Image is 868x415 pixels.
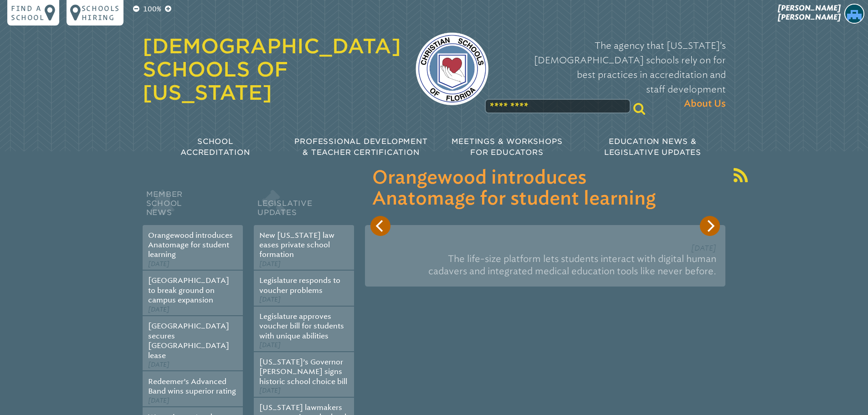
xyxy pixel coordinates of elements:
span: [DATE] [259,296,281,303]
a: New [US_STATE] law eases private school formation [259,231,334,259]
span: Meetings & Workshops for Educators [452,137,563,157]
span: About Us [684,97,726,111]
span: Professional Development & Teacher Certification [294,137,427,157]
span: [DATE] [691,244,716,252]
button: Previous [370,216,390,236]
a: [US_STATE]’s Governor [PERSON_NAME] signs historic school choice bill [259,358,347,386]
span: [DATE] [148,361,169,369]
img: 49a54f7e02998ca6e2af28b0999cb579 [844,4,864,24]
a: [GEOGRAPHIC_DATA] to break ground on campus expansion [148,276,229,304]
a: [DEMOGRAPHIC_DATA] Schools of [US_STATE] [143,34,401,104]
a: Legislature approves voucher bill for students with unique abilities [259,312,344,340]
a: Redeemer’s Advanced Band wins superior rating [148,377,236,395]
img: csf-logo-web-colors.png [416,32,488,105]
span: [DATE] [259,387,281,395]
button: Next [700,216,720,236]
span: Education News & Legislative Updates [604,137,701,157]
span: [DATE] [148,397,169,405]
h2: Member School News [143,188,243,225]
span: [DATE] [259,341,281,349]
h3: Orangewood introduces Anatomage for student learning [372,168,718,210]
a: [GEOGRAPHIC_DATA] secures [GEOGRAPHIC_DATA] lease [148,322,229,359]
p: Find a school [11,4,45,22]
p: Schools Hiring [82,4,120,22]
span: School Accreditation [180,137,250,157]
span: [DATE] [259,260,281,268]
p: The life-size platform lets students interact with digital human cadavers and integrated medical ... [374,249,716,281]
a: Orangewood introduces Anatomage for student learning [148,231,233,259]
a: Legislature responds to voucher problems [259,276,340,294]
span: [PERSON_NAME] [PERSON_NAME] [778,4,841,21]
p: 100% [141,4,163,15]
h2: Legislative Updates [254,188,354,225]
span: [DATE] [148,306,169,313]
span: [DATE] [148,260,169,268]
p: The agency that [US_STATE]’s [DEMOGRAPHIC_DATA] schools rely on for best practices in accreditati... [503,38,726,111]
